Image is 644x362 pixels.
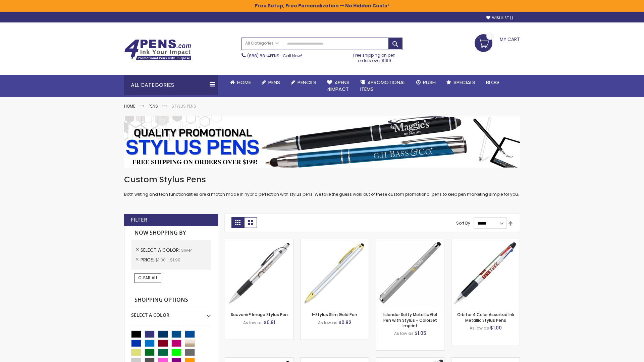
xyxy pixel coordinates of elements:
[383,312,437,328] a: Islander Softy Metallic Gel Pen with Stylus - ColorJet Imprint
[298,79,316,86] span: Pencils
[490,324,502,331] span: $1.00
[131,307,211,318] div: Select A Color
[231,217,244,228] strong: Grid
[245,41,279,46] span: All Categories
[131,216,147,224] strong: Filter
[264,319,275,326] span: $0.91
[124,103,135,109] a: Home
[394,330,414,336] span: As low as
[338,319,352,326] span: $0.82
[411,75,441,90] a: Rush
[135,273,161,283] a: Clear All
[322,75,355,97] a: 4Pens4impact
[376,239,444,307] img: Islander Softy Metallic Gel Pen with Stylus - ColorJet Imprint-Silver
[243,320,263,325] span: As low as
[138,275,158,281] span: Clear All
[346,50,403,63] div: Free shipping on pen orders over $199
[415,330,426,337] span: $1.05
[131,226,211,240] strong: Now Shopping by
[423,79,436,86] span: Rush
[225,239,293,244] a: Souvenir® Image Stylus Pen-Silver
[301,239,369,307] img: I-Stylus-Slim-Gold-Silver
[453,79,475,86] span: Specials
[451,239,520,307] img: Orbitor 4 Color Assorted Ink Metallic Stylus Pens-Silver
[124,174,520,197] div: Both writing and tech functionalities are a match made in hybrid perfection with stylus pens. We ...
[451,239,520,244] a: Orbitor 4 Color Assorted Ink Metallic Stylus Pens-Silver
[124,174,520,185] h1: Custom Stylus Pens
[171,103,196,109] strong: Stylus Pens
[242,38,282,49] a: All Categories
[237,79,251,86] span: Home
[124,39,191,61] img: 4Pens Custom Pens and Promotional Products
[149,103,158,109] a: Pens
[124,75,218,95] div: All Categories
[470,325,489,331] span: As low as
[327,79,350,93] span: 4Pens 4impact
[225,239,293,307] img: Souvenir® Image Stylus Pen-Silver
[441,75,481,90] a: Specials
[360,79,406,93] span: 4PROMOTIONAL ITEMS
[456,220,470,226] label: Sort By
[486,79,499,86] span: Blog
[256,75,285,90] a: Pens
[312,312,357,317] a: I-Stylus Slim Gold Pen
[141,247,181,253] span: Select A Color
[285,75,322,90] a: Pencils
[318,320,337,325] span: As low as
[268,79,280,86] span: Pens
[457,312,514,323] a: Orbitor 4 Color Assorted Ink Metallic Stylus Pens
[155,257,180,263] span: $1.00 - $1.99
[231,312,288,317] a: Souvenir® Image Stylus Pen
[247,53,302,59] span: - Call Now!
[247,53,279,59] a: (888) 88-4PENS
[481,75,504,90] a: Blog
[181,247,192,253] span: Silver
[376,239,444,244] a: Islander Softy Metallic Gel Pen with Stylus - ColorJet Imprint-Silver
[131,293,211,307] strong: Shopping Options
[301,239,369,244] a: I-Stylus-Slim-Gold-Silver
[124,116,520,168] img: Stylus Pens
[225,75,256,90] a: Home
[141,256,155,263] span: Price
[486,15,513,20] a: Wishlist
[355,75,411,97] a: 4PROMOTIONALITEMS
